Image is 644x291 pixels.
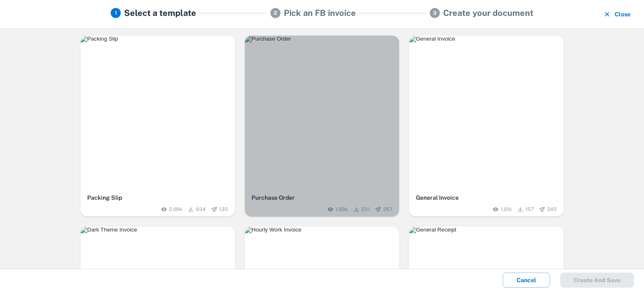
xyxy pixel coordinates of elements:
span: 2.09k [169,206,182,213]
span: 1.01k [501,206,512,213]
span: 934 [196,206,206,213]
img: Purchase Order [245,36,399,42]
button: Purchase OrderPurchase Order1.69k231257 [245,36,399,216]
img: General Receipt [409,227,563,233]
h6: Purchase Order [252,193,392,202]
text: 3 [433,10,436,16]
h6: General Invoice [416,193,557,202]
span: 157 [525,206,534,213]
text: 2 [274,10,277,16]
button: Packing SlipPacking Slip2.09k934135 [80,36,235,216]
h5: Create your document [443,7,533,19]
button: Close [601,7,634,22]
h5: Pick an FB invoice [284,7,356,19]
span: 231 [361,206,370,213]
span: 257 [383,206,392,213]
img: Hourly Work Invoice [245,227,399,233]
button: Cancel [503,273,550,288]
img: Dark Theme Invoice [80,227,235,233]
span: 1.69k [335,206,348,213]
img: Packing Slip [80,36,235,42]
span: 245 [547,206,557,213]
h6: Packing Slip [87,193,228,202]
span: 135 [219,206,228,213]
img: General Invoice [409,36,563,42]
h5: Select a template [124,7,196,19]
button: General InvoiceGeneral Invoice1.01k157245 [409,36,563,216]
text: 1 [115,10,117,16]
